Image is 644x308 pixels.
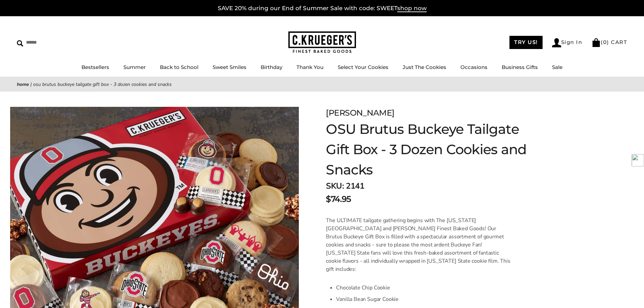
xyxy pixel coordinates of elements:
span: $74.95 [326,193,351,205]
a: SAVE 20% during our End of Summer Sale with code: SWEETshop now [218,5,427,12]
a: Business Gifts [502,64,538,70]
nav: breadcrumbs [17,80,627,88]
div: [PERSON_NAME] [326,107,542,119]
span: The ULTIMATE tailgate gathering begins with The [US_STATE][GEOGRAPHIC_DATA] and [PERSON_NAME] Fin... [326,217,510,273]
span: | [30,81,32,88]
a: Back to School [160,64,198,70]
h1: OSU Brutus Buckeye Tailgate Gift Box - 3 Dozen Cookies and Snacks [326,119,542,180]
a: (0) CART [592,39,627,45]
img: Bag [592,38,601,47]
input: Search [17,37,97,48]
a: Sale [552,64,563,70]
a: Occasions [460,64,487,70]
img: Account [552,38,561,47]
a: Just The Cookies [403,64,446,70]
a: Bestsellers [81,64,109,70]
img: toggle-logo.svg [632,154,644,166]
a: Select Your Cookies [338,64,388,70]
a: TRY US! [509,36,543,49]
a: Sweet Smiles [213,64,246,70]
strong: SKU: [326,181,344,191]
span: shop now [397,5,427,12]
a: Summer [123,64,146,70]
span: Vanilla Bean Sugar Cookie [336,295,399,303]
a: Sign In [552,38,582,47]
img: C.KRUEGER'S [288,31,356,53]
img: Search [17,40,23,47]
a: Thank You [296,64,324,70]
a: Birthday [261,64,282,70]
span: Chocolate Chip Cookie [336,284,390,291]
span: 2141 [346,181,364,191]
span: 0 [603,39,607,45]
a: Home [17,81,29,88]
span: OSU Brutus Buckeye Tailgate Gift Box - 3 Dozen Cookies and Snacks [33,81,172,88]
